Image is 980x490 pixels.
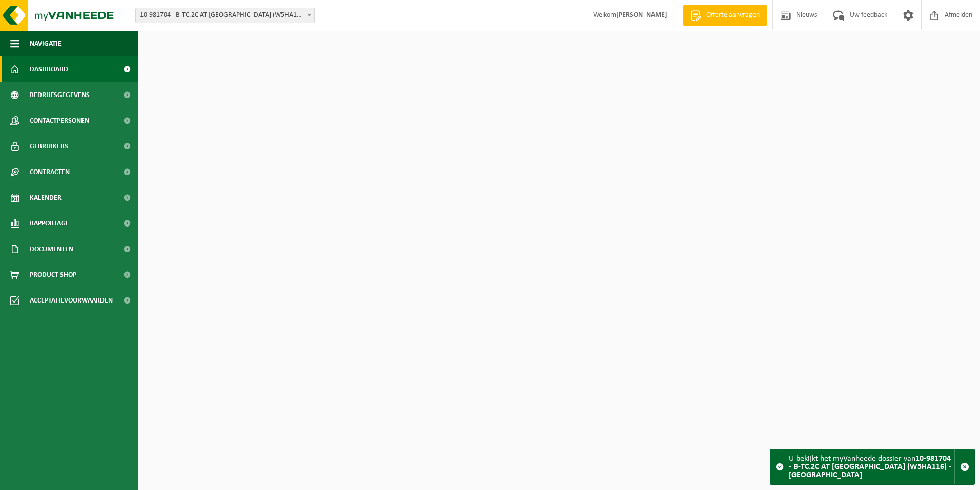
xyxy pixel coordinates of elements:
strong: 10-981704 - B-TC.2C AT [GEOGRAPHIC_DATA] (W5HA116) - [GEOGRAPHIC_DATA] [789,455,951,479]
a: Offerte aanvragen [683,5,767,26]
span: Gebruikers [30,134,68,159]
div: U bekijkt het myVanheede dossier van [789,449,954,484]
span: 10-981704 - B-TC.2C AT CHARLEROI (W5HA116) - MARCINELLE [136,8,314,23]
span: Product Shop [30,262,76,288]
span: Dashboard [30,56,68,82]
span: Acceptatievoorwaarden [30,288,113,313]
span: Documenten [30,236,73,262]
span: Rapportage [30,211,69,236]
span: Bedrijfsgegevens [30,82,90,108]
span: Kalender [30,185,62,211]
span: Offerte aanvragen [704,10,762,21]
span: Contactpersonen [30,108,89,134]
strong: [PERSON_NAME] [616,11,667,19]
span: 10-981704 - B-TC.2C AT CHARLEROI (W5HA116) - MARCINELLE [135,8,315,23]
span: Contracten [30,159,70,185]
span: Navigatie [30,31,62,56]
